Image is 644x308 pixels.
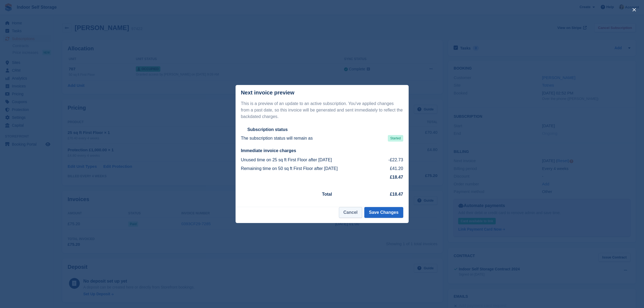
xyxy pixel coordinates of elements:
[390,192,403,196] strong: £18.47
[339,207,362,218] button: Cancel
[630,5,639,14] button: close
[382,164,403,173] td: £41.20
[322,192,332,196] strong: Total
[241,148,403,153] h2: Immediate invoice charges
[388,135,403,142] span: Started
[390,175,403,179] strong: £18.47
[364,207,403,218] button: Save Changes
[241,135,313,142] p: The subscription status will remain as
[241,156,382,164] td: Unused time on 25 sq ft First Floor after [DATE]
[241,164,382,173] td: Remaining time on 50 sq ft First Floor after [DATE]
[382,156,403,164] td: -£22.73
[241,100,403,120] p: This is a preview of an update to an active subscription. You've applied changes from a past date...
[241,90,295,96] p: Next invoice preview
[247,127,288,132] h2: Subscription status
